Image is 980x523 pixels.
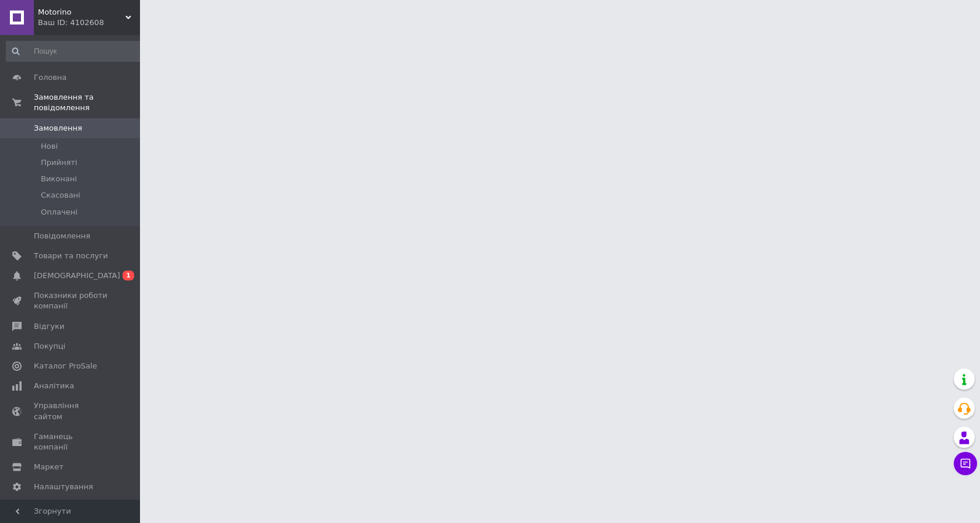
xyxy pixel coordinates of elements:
[41,157,77,168] span: Прийняті
[38,7,125,17] span: Motorino
[34,431,108,452] span: Гаманець компанії
[34,92,140,113] span: Замовлення та повідомлення
[34,321,64,332] span: Відгуки
[34,361,97,371] span: Каталог ProSale
[34,251,108,261] span: Товари та послуги
[41,207,78,217] span: Оплачені
[34,72,66,83] span: Головна
[34,381,74,391] span: Аналітика
[6,41,144,62] input: Пошук
[41,190,80,201] span: Скасовані
[34,231,90,241] span: Повідомлення
[954,452,977,475] button: Чат з покупцем
[41,174,77,184] span: Виконані
[34,462,64,472] span: Маркет
[34,401,108,422] span: Управління сайтом
[34,123,82,134] span: Замовлення
[34,341,65,352] span: Покупці
[34,290,108,311] span: Показники роботи компанії
[123,271,134,280] span: 1
[41,141,58,152] span: Нові
[38,17,140,28] div: Ваш ID: 4102608
[34,482,93,492] span: Налаштування
[34,271,120,281] span: [DEMOGRAPHIC_DATA]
